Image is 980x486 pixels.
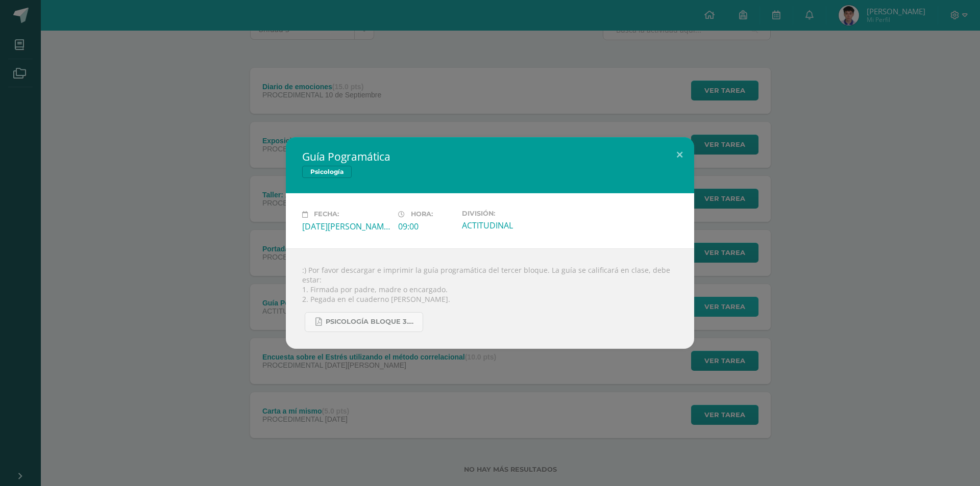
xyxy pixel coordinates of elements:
span: Fecha: [314,211,339,218]
div: [DATE][PERSON_NAME] [302,221,390,232]
button: Close (Esc) [665,137,694,172]
span: Hora: [411,211,433,218]
div: :) Por favor descargar e imprimir la guía programática del tercer bloque. La guía se calificará e... [286,248,694,349]
div: 09:00 [398,221,454,232]
span: Psicología [302,166,352,178]
div: ACTITUDINAL [462,220,550,231]
h2: Guía Pogramática [302,149,678,164]
a: Psicología Bloque 3.pdf [305,312,423,332]
label: División: [462,210,550,217]
span: Psicología Bloque 3.pdf [326,318,418,326]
